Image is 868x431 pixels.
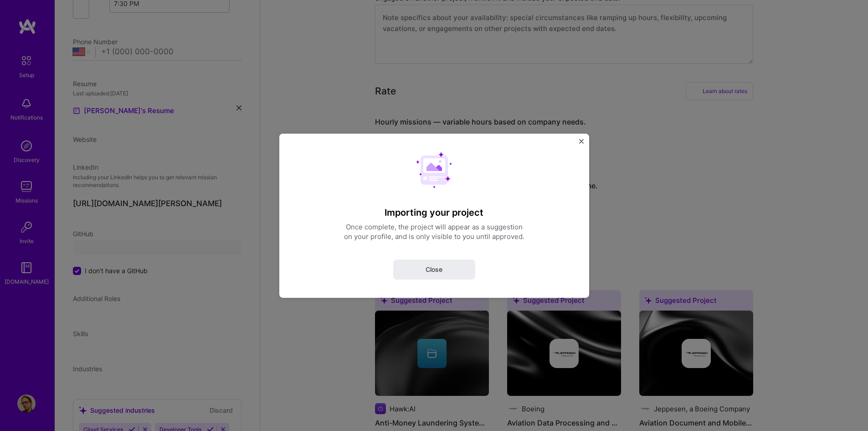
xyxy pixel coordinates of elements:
[343,222,525,241] div: Once complete, the project will appear as a suggestion on your profile, and is only visible to yo...
[393,259,475,279] button: Close
[579,139,584,148] button: Close
[426,265,442,274] span: Close
[385,206,483,218] h1: Importing your project
[416,151,452,188] img: Success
